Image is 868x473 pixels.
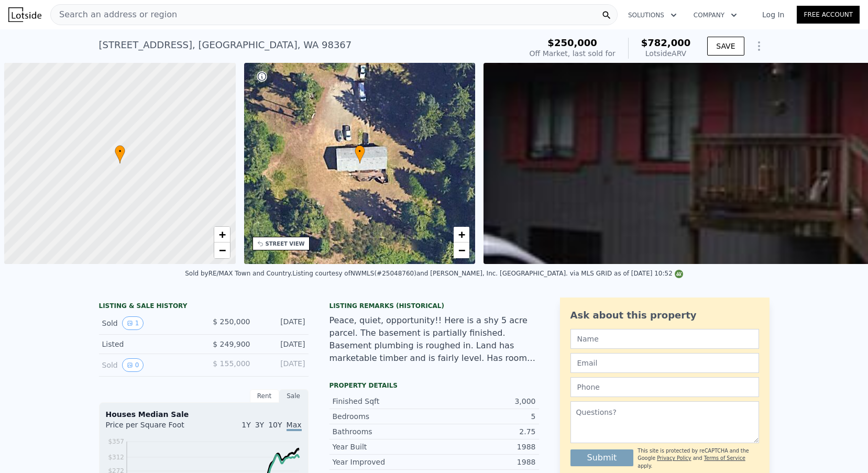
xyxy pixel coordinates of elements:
[570,353,759,373] input: Email
[287,421,302,431] span: Max
[329,381,539,390] div: Property details
[218,228,225,241] span: +
[434,442,536,452] div: 1988
[333,396,434,406] div: Finished Sqft
[704,455,745,461] a: Terms of Service
[214,227,230,243] a: Zoom in
[268,421,282,429] span: 10Y
[570,329,759,349] input: Name
[213,340,250,348] span: $ 249,900
[292,270,683,277] div: Listing courtesy of NWMLS (#25048760) and [PERSON_NAME], Inc. [GEOGRAPHIC_DATA]. via MLS GRID as ...
[797,6,860,24] a: Free Account
[102,316,195,330] div: Sold
[259,358,305,372] div: [DATE]
[218,244,225,257] span: −
[122,358,144,372] button: View historical data
[530,48,616,59] div: Off Market, last sold for
[434,426,536,437] div: 2.75
[458,228,465,241] span: +
[106,420,204,436] div: Price per Square Foot
[333,442,434,452] div: Year Built
[102,358,195,372] div: Sold
[434,411,536,422] div: 5
[434,396,536,406] div: 3,000
[458,244,465,257] span: −
[259,316,305,330] div: [DATE]
[108,454,124,461] tspan: $312
[570,308,759,323] div: Ask about this property
[707,37,744,56] button: SAVE
[213,317,250,326] span: $ 250,000
[122,316,144,330] button: View historical data
[99,302,309,312] div: LISTING & SALE HISTORY
[279,389,309,403] div: Sale
[333,426,434,437] div: Bathrooms
[657,455,691,461] a: Privacy Policy
[641,48,691,59] div: Lotside ARV
[329,302,539,310] div: Listing Remarks (Historical)
[570,449,634,466] button: Submit
[51,8,177,21] span: Search an address or region
[185,270,292,277] div: Sold by RE/MAX Town and Country .
[355,147,365,156] span: •
[434,457,536,467] div: 1988
[333,411,434,422] div: Bedrooms
[454,243,469,258] a: Zoom out
[685,6,745,25] button: Company
[255,421,264,429] span: 3Y
[250,389,279,403] div: Rent
[115,147,125,156] span: •
[329,314,539,365] div: Peace, quiet, opportunity!! Here is a shy 5 acre parcel. The basement is partially finished. Base...
[333,457,434,467] div: Year Improved
[454,227,469,243] a: Zoom in
[750,9,797,20] a: Log In
[214,243,230,258] a: Zoom out
[102,339,195,349] div: Listed
[355,145,365,163] div: •
[620,6,685,25] button: Solutions
[641,37,691,48] span: $782,000
[749,36,770,57] button: Show Options
[106,409,302,420] div: Houses Median Sale
[547,37,597,48] span: $250,000
[675,270,683,278] img: NWMLS Logo
[213,359,250,368] span: $ 155,000
[638,447,759,470] div: This site is protected by reCAPTCHA and the Google and apply.
[259,339,305,349] div: [DATE]
[99,38,352,52] div: [STREET_ADDRESS] , [GEOGRAPHIC_DATA] , WA 98367
[570,377,759,397] input: Phone
[241,421,250,429] span: 1Y
[115,145,125,163] div: •
[266,240,305,248] div: STREET VIEW
[108,438,124,445] tspan: $357
[8,7,41,22] img: Lotside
